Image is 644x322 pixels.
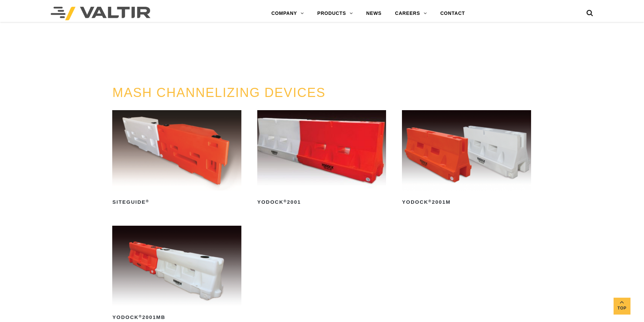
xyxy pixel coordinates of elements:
a: Yodock®2001 [257,110,386,207]
h2: Yodock 2001 [257,197,386,207]
h2: Yodock 2001M [402,197,531,207]
a: COMPANY [265,7,311,20]
a: PRODUCTS [311,7,360,20]
span: Top [614,304,630,312]
sup: ® [139,314,142,318]
h2: SiteGuide [112,197,241,207]
a: Yodock®2001M [402,110,531,207]
a: NEWS [359,7,388,20]
a: CONTACT [433,7,472,20]
sup: ® [284,199,287,203]
img: Valtir [51,7,150,20]
a: MASH CHANNELIZING DEVICES [112,85,326,100]
a: Top [614,298,630,315]
img: Yodock 2001 Water Filled Barrier and Barricade [257,110,386,191]
sup: ® [428,199,432,203]
a: SiteGuide® [112,110,241,207]
sup: ® [146,199,149,203]
a: CAREERS [388,7,434,20]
